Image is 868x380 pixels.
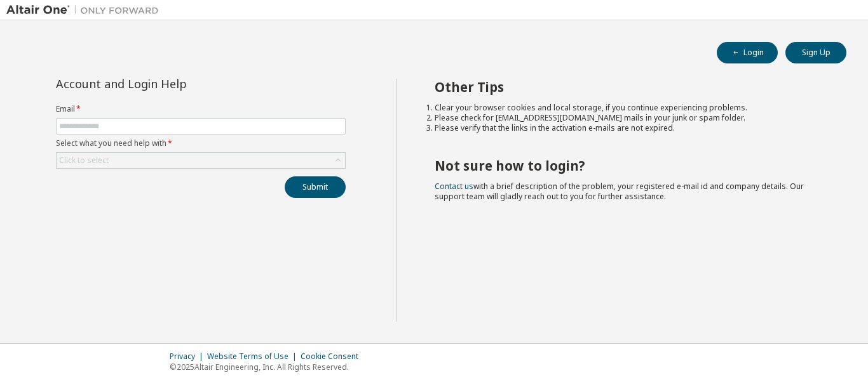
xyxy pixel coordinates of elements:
label: Select what you need help with [56,138,346,148]
p: © 2025 Altair Engineering, Inc. All Rights Reserved. [170,362,366,372]
button: Login [717,42,778,63]
a: Contact us [435,181,473,192]
h2: Other Tips [435,79,824,95]
button: Sign Up [785,42,846,63]
div: Cookie Consent [301,351,366,362]
div: Click to select [57,153,345,168]
span: with a brief description of the problem, your registered e-mail id and company details. Our suppo... [435,181,804,202]
div: Website Terms of Use [207,351,301,362]
img: Altair One [6,4,165,16]
h2: Not sure how to login? [435,157,824,174]
div: Account and Login Help [56,79,288,89]
div: Click to select [59,155,109,166]
button: Submit [285,176,346,198]
li: Please verify that the links in the activation e-mails are not expired. [435,123,824,133]
div: Privacy [170,351,207,362]
label: Email [56,104,346,114]
li: Please check for [EMAIL_ADDRESS][DOMAIN_NAME] mails in your junk or spam folder. [435,113,824,123]
li: Clear your browser cookies and local storage, if you continue experiencing problems. [435,103,824,113]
